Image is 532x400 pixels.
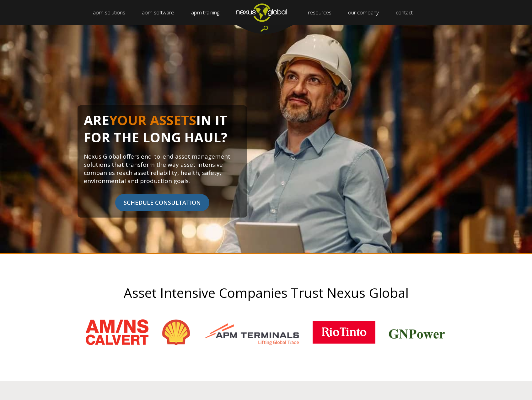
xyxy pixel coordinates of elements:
p: Nexus Global offers end-to-end asset management solutions that transform the way asset intensive ... [84,152,241,185]
img: rio_tinto [313,321,375,344]
h1: ARE IN IT FOR THE LONG HAUL? [84,112,241,152]
img: amns_logo [86,319,148,345]
span: YOUR ASSETS [109,111,196,129]
img: client_logos_gnpower [388,318,446,346]
img: apm-terminals-logo [204,318,300,346]
img: shell-logo [161,318,191,346]
h2: Asset Intensive Companies Trust Nexus Global [62,286,470,300]
span: SCHEDULE CONSULTATION [115,194,209,211]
